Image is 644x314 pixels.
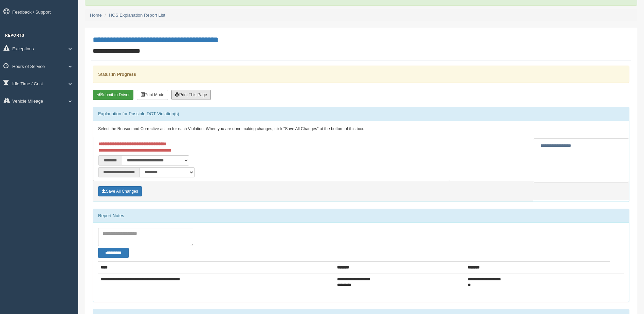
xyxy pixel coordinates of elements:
[93,107,629,121] div: Explanation for Possible DOT Violation(s)
[98,248,129,258] button: Change Filter Options
[137,90,168,100] button: Print Mode
[109,13,165,18] a: HOS Explanation Report List
[171,90,211,100] button: Print This Page
[90,13,102,18] a: Home
[93,90,133,100] button: Submit To Driver
[93,121,629,137] div: Select the Reason and Corrective action for each Violation. When you are done making changes, cli...
[93,209,629,223] div: Report Notes
[98,186,142,196] button: Save
[93,66,629,83] div: Status:
[112,72,136,77] strong: In Progress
